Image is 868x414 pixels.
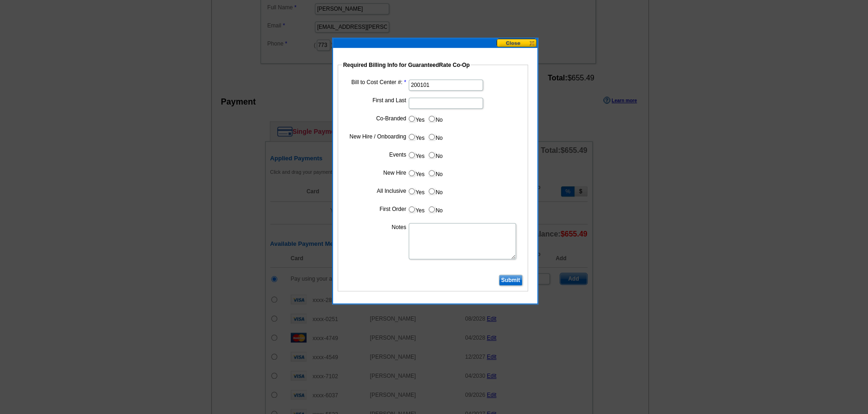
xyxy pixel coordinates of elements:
label: Yes [408,168,425,178]
input: Yes [409,170,415,176]
label: Bill to Cost Center #: [345,78,406,86]
input: Yes [409,206,415,212]
input: No [429,116,435,122]
label: Yes [408,186,425,197]
legend: Required Billing Info for GuaranteedRate Co-Op [342,61,471,69]
label: No [428,186,443,197]
label: Yes [408,131,425,142]
label: Yes [408,113,425,124]
label: No [428,204,443,215]
label: No [428,168,443,178]
input: Yes [409,134,415,140]
input: No [429,170,435,176]
label: New Hire [345,169,406,177]
input: No [429,152,435,158]
label: No [428,131,443,142]
label: Co-Branded [345,114,406,123]
input: No [429,206,435,212]
label: No [428,113,443,124]
input: Yes [409,152,415,158]
label: No [428,150,443,160]
label: Notes [345,223,406,231]
label: Yes [408,150,425,160]
label: All Inclusive [345,187,406,195]
input: Submit [499,275,522,286]
label: Yes [408,204,425,215]
input: Yes [409,116,415,122]
label: First and Last [345,96,406,105]
label: First Order [345,205,406,213]
input: No [429,134,435,140]
label: Events [345,151,406,159]
input: No [429,188,435,194]
label: New Hire / Onboarding [345,132,406,141]
input: Yes [409,188,415,194]
iframe: LiveChat chat widget [682,198,868,414]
